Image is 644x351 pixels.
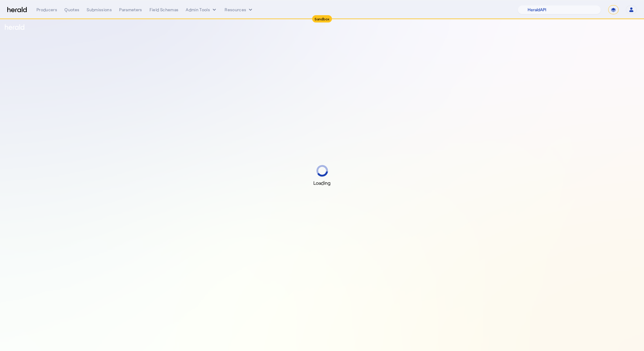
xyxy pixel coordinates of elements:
[87,7,112,13] div: Submissions
[64,7,79,13] div: Quotes
[225,7,253,13] button: Resources dropdown menu
[119,7,142,13] div: Parameters
[7,7,27,13] img: Herald Logo
[312,15,332,22] div: Sandbox
[36,7,57,13] div: Producers
[186,7,217,13] button: internal dropdown menu
[150,7,179,13] div: Field Schemas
